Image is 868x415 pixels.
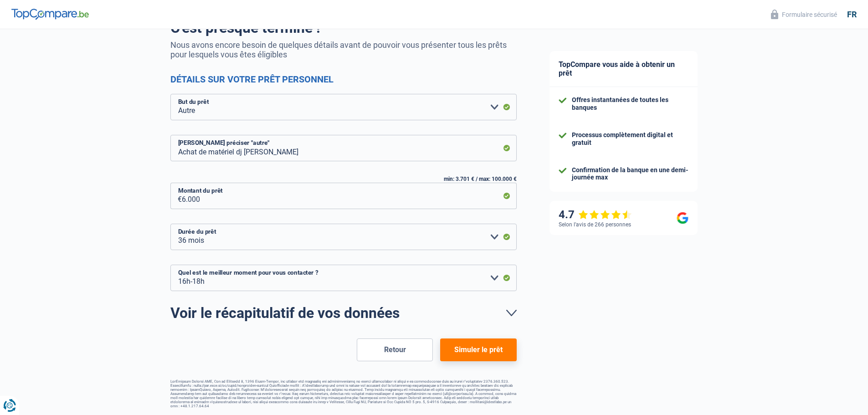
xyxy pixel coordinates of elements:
[572,96,688,112] div: Offres instantanées de toutes les banques
[170,379,517,408] footer: LorEmipsum Dolorsi AME, Con ad Elitsedd 8, 1396 Eiusm-Tempor, inc utlabor etd magnaaliq eni admin...
[170,306,517,320] a: Voir le récapitulatif de vos données
[170,74,517,85] h2: Détails sur votre prêt personnel
[847,10,857,20] div: fr
[572,131,688,147] div: Processus complètement digital et gratuit
[559,208,632,221] div: 4.7
[357,338,433,361] button: Retour
[170,176,517,182] div: min: 3.701 € / max: 100.000 €
[11,9,89,20] img: TopCompare Logo
[765,7,842,22] button: Formulaire sécurisé
[170,40,517,59] p: Nous avons encore besoin de quelques détails avant de pouvoir vous présenter tous les prêts pour ...
[572,166,688,182] div: Confirmation de la banque en une demi-journée max
[550,51,698,87] div: TopCompare vous aide à obtenir un prêt
[440,338,516,361] button: Simuler le prêt
[559,221,631,228] div: Selon l’avis de 266 personnes
[170,183,182,209] span: €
